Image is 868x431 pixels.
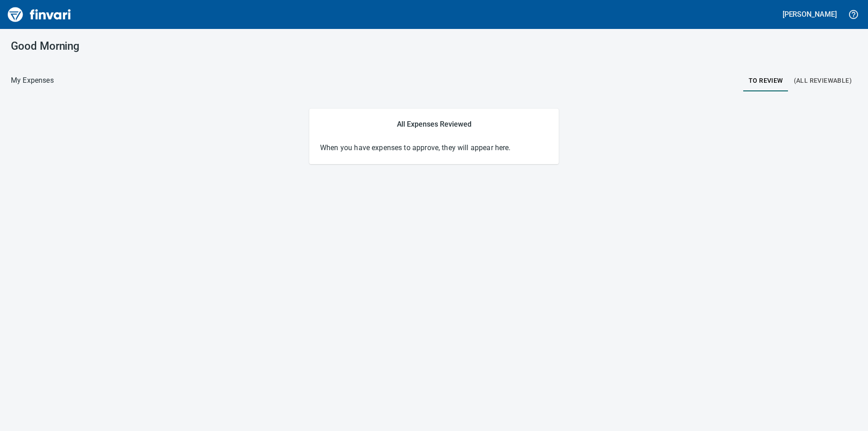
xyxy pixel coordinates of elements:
[780,7,839,21] button: [PERSON_NAME]
[749,75,783,86] span: To Review
[11,40,278,52] h3: Good Morning
[320,119,548,129] h5: All Expenses Reviewed
[794,75,852,86] span: (All Reviewable)
[11,75,54,86] nav: breadcrumb
[11,75,54,86] p: My Expenses
[320,142,548,153] p: When you have expenses to approve, they will appear here.
[5,4,73,25] img: Finvari
[783,9,837,19] h5: [PERSON_NAME]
